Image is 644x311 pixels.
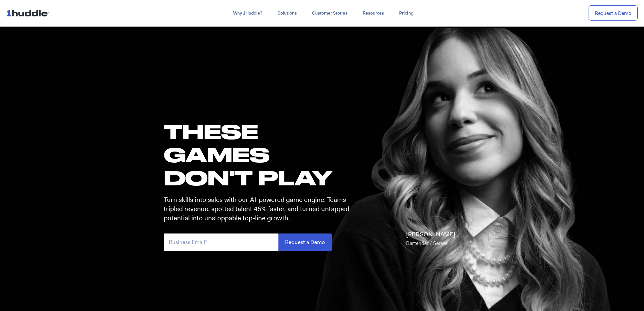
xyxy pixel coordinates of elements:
a: Customer Stories [304,8,355,19]
input: Request a Demo [278,233,332,251]
p: Turn skills into sales with our AI-powered game engine. Teams tripled revenue, spotted talent 45%... [164,195,355,223]
span: Bartender / Server [406,240,448,246]
a: Pricing [392,8,421,19]
h1: these GAMES DON'T PLAY [164,120,355,190]
a: Resources [355,8,392,19]
input: Business Email* [164,233,278,251]
a: Why 1Huddle? [226,8,270,19]
img: ... [6,7,52,19]
p: [PERSON_NAME] [406,230,455,248]
a: Solutions [270,8,304,19]
a: Request a Demo [589,5,638,21]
